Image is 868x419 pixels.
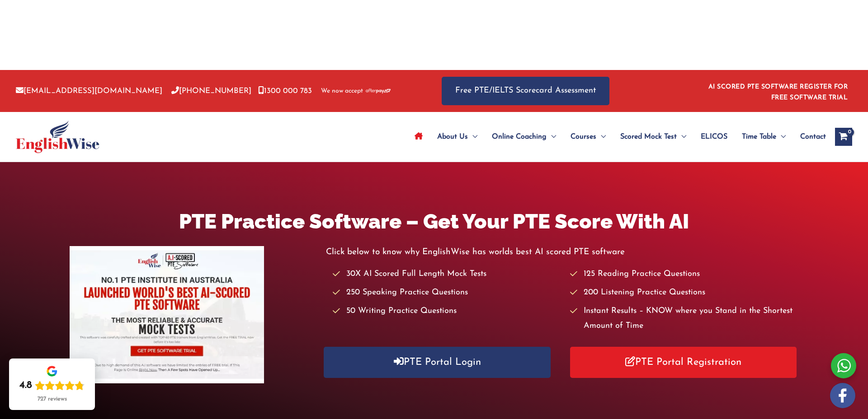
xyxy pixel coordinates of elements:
[38,396,67,403] div: 727 reviews
[326,245,798,260] p: Click below to know why EnglishWise has worlds best AI scored PTE software
[321,87,363,96] span: We now accept
[830,383,855,408] img: white-facebook.png
[563,121,613,153] a: CoursesMenu Toggle
[835,128,852,146] a: View Shopping Cart, empty
[693,121,735,153] a: ELICOS
[703,76,852,106] aside: Header Widget 1
[742,121,776,153] span: Time Table
[793,121,826,153] a: Contact
[171,87,251,95] a: [PHONE_NUMBER]
[776,121,786,153] span: Menu Toggle
[492,121,547,153] span: Online Coaching
[324,347,551,378] a: PTE Portal Login
[333,267,561,282] li: 30X AI Scored Full Length Mock Tests
[485,121,563,153] a: Online CoachingMenu Toggle
[442,77,609,105] a: Free PTE/IELTS Scorecard Assessment
[620,121,677,153] span: Scored Mock Test
[570,304,799,334] li: Instant Results – KNOW where you Stand in the Shortest Amount of Time
[613,121,693,153] a: Scored Mock TestMenu Toggle
[437,121,468,153] span: About Us
[333,304,561,319] li: 50 Writing Practice Questions
[701,121,727,153] span: ELICOS
[800,121,826,153] span: Contact
[70,207,799,236] h1: PTE Practice Software – Get Your PTE Score With AI
[19,379,85,392] div: Rating: 4.8 out of 5
[407,121,826,153] nav: Site Navigation: Main Menu
[571,121,596,153] span: Courses
[677,121,686,153] span: Menu Toggle
[258,87,312,95] a: 1300 000 783
[708,84,848,101] a: AI SCORED PTE SOFTWARE REGISTER FOR FREE SOFTWARE TRIAL
[430,121,485,153] a: About UsMenu Toggle
[70,246,264,383] img: pte-institute-main
[735,121,793,153] a: Time TableMenu Toggle
[547,121,556,153] span: Menu Toggle
[19,379,32,392] div: 4.8
[366,88,391,93] img: Afterpay-Logo
[468,121,477,153] span: Menu Toggle
[16,121,99,153] img: cropped-ew-logo
[16,87,162,95] a: [EMAIL_ADDRESS][DOMAIN_NAME]
[570,347,797,378] a: PTE Portal Registration
[570,285,799,300] li: 200 Listening Practice Questions
[596,121,606,153] span: Menu Toggle
[570,267,799,282] li: 125 Reading Practice Questions
[333,285,561,300] li: 250 Speaking Practice Questions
